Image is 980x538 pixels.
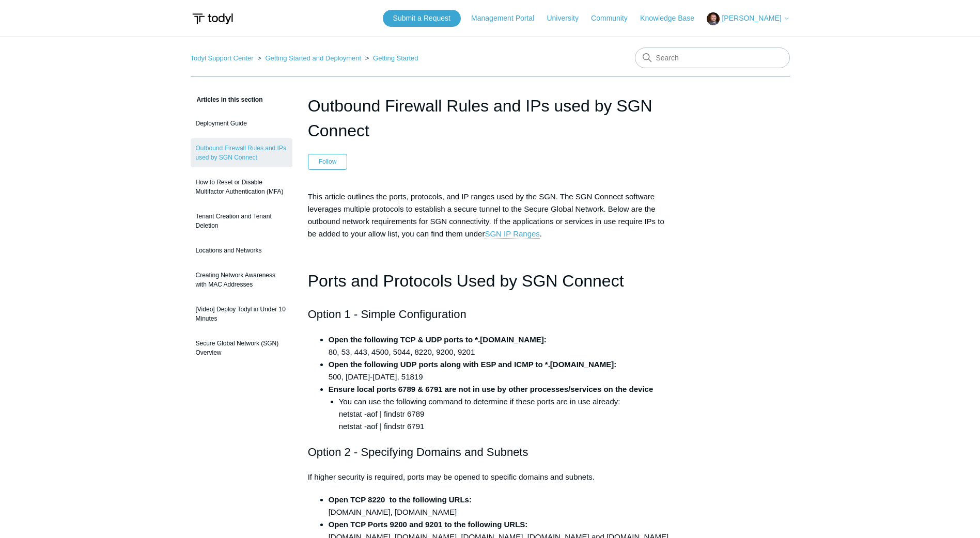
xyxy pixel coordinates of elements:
p: If higher security is required, ports may be opened to specific domains and subnets. [308,471,673,483]
button: Follow Article [308,154,348,169]
a: Getting Started and Deployment [265,54,361,62]
a: Secure Global Network (SGN) Overview [191,334,292,362]
h2: Option 1 - Simple Configuration [308,305,673,323]
a: [Video] Deploy Todyl in Under 10 Minutes [191,299,292,328]
strong: Open TCP Ports 9200 and 9201 to the following URLS: [329,520,528,529]
input: Search [635,48,790,68]
strong: Open the following UDP ports along with ESP and ICMP to *.[DOMAIN_NAME]: [329,360,617,369]
a: Tenant Creation and Tenant Deletion [191,207,292,235]
a: Outbound Firewall Rules and IPs used by SGN Connect [191,138,292,167]
li: [DOMAIN_NAME], [DOMAIN_NAME] [329,494,673,518]
a: Locations and Networks [191,241,292,260]
span: [PERSON_NAME] [722,14,781,22]
span: Articles in this section [191,96,263,103]
h2: Option 2 - Specifying Domains and Subnets [308,443,673,461]
li: You can use the following command to determine if these ports are in use already: netstat -aof | ... [339,395,673,433]
a: Knowledge Base [640,13,705,24]
button: [PERSON_NAME] [707,12,789,25]
li: Getting Started and Deployment [255,54,363,62]
strong: Ensure local ports 6789 & 6791 are not in use by other processes/services on the device [329,385,654,393]
a: Getting Started [373,54,418,62]
h1: Outbound Firewall Rules and IPs used by SGN Connect [308,93,673,143]
li: Todyl Support Center [191,54,256,62]
a: SGN IP Ranges [485,229,539,239]
span: This article outlines the ports, protocols, and IP ranges used by the SGN. The SGN Connect softwa... [308,192,664,239]
a: Community [591,13,638,24]
a: Management Portal [471,13,545,24]
img: Todyl Support Center Help Center home page [191,9,235,28]
strong: Open the following TCP & UDP ports to *.[DOMAIN_NAME]: [329,335,547,344]
strong: Open TCP 8220 to the following URLs: [329,495,472,504]
a: Submit a Request [383,10,461,27]
h1: Ports and Protocols Used by SGN Connect [308,268,673,294]
li: 80, 53, 443, 4500, 5044, 8220, 9200, 9201 [329,334,673,358]
a: How to Reset or Disable Multifactor Authentication (MFA) [191,172,292,201]
li: Getting Started [363,54,418,62]
a: Creating Network Awareness with MAC Addresses [191,265,292,294]
a: University [547,13,588,24]
a: Deployment Guide [191,114,292,133]
a: Todyl Support Center [191,54,254,62]
li: 500, [DATE]-[DATE], 51819 [329,358,673,383]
